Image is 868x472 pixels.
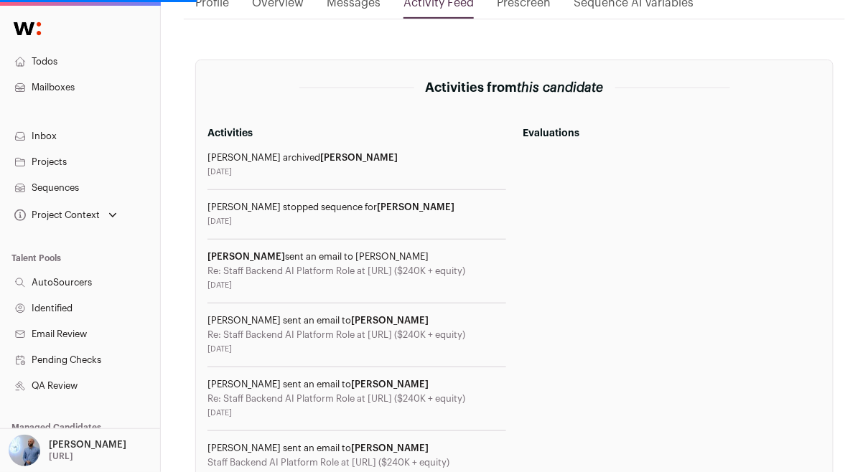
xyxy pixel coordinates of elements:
span: [PERSON_NAME] [351,316,429,325]
h2: Activities from [426,77,604,98]
div: [PERSON_NAME] stopped sequence for [207,202,506,213]
div: Re: Staff Backend AI Platform Role at [URL] ($240K + equity) [207,265,506,277]
button: Open dropdown [6,435,129,466]
span: [PERSON_NAME] [351,443,429,453]
div: Re: Staff Backend AI Platform Role at [URL] ($240K + equity) [207,329,506,341]
div: [PERSON_NAME] archived [207,152,506,164]
div: [PERSON_NAME] sent an email to [207,443,506,454]
button: Open dropdown [11,205,120,225]
div: [DATE] [207,216,506,227]
div: [PERSON_NAME] sent an email to [207,379,506,390]
h3: Activities [207,126,506,141]
h3: Evaluations [523,126,822,141]
div: [DATE] [207,166,506,178]
div: Re: Staff Backend AI Platform Role at [URL] ($240K + equity) [207,393,506,405]
div: sent an email to [PERSON_NAME] [207,251,506,263]
span: [PERSON_NAME] [377,202,454,212]
img: Wellfound [6,14,49,43]
span: [PERSON_NAME] [351,379,429,389]
span: this candidate [518,81,604,94]
img: 97332-medium_jpg [9,435,40,466]
span: [PERSON_NAME] [320,153,398,162]
div: [DATE] [207,407,506,419]
p: [URL] [49,450,73,462]
div: Staff Backend AI Platform Role at [URL] ($240K + equity) [207,457,506,468]
div: [DATE] [207,344,506,355]
div: [DATE] [207,280,506,291]
div: [PERSON_NAME] sent an email to [207,315,506,326]
div: Project Context [11,209,100,221]
p: [PERSON_NAME] [49,439,126,450]
span: [PERSON_NAME] [207,252,285,261]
